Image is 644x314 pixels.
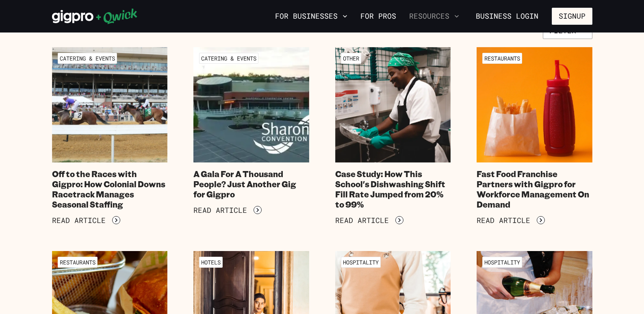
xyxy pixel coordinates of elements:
[193,169,309,199] h4: A Gala For A Thousand People? Just Another Gig for Gigpro
[482,257,522,268] span: Hospitality
[193,47,309,225] a: Catering & EventsA Gala For A Thousand People? Just Another Gig for GigproRead Article
[482,53,522,64] span: Restaurants
[199,53,258,64] span: Catering & Events
[58,53,117,64] span: Catering & Events
[272,9,351,23] button: For Businesses
[341,53,361,64] span: Other
[52,216,106,225] span: Read Article
[193,47,309,163] img: Sky photo of the outside of the Sharonville Convention Center
[406,9,462,23] button: Resources
[477,216,530,225] span: Read Article
[335,216,389,225] span: Read Article
[52,47,168,225] a: Catering & EventsOff to the Races with Gigpro: How Colonial Downs Racetrack Manages Seasonal Staf...
[52,169,168,210] h4: Off to the Races with Gigpro: How Colonial Downs Racetrack Manages Seasonal Staffing
[357,9,399,23] a: For Pros
[469,8,545,25] a: Business Login
[58,257,98,268] span: Restaurants
[552,8,592,25] button: Signup
[335,47,451,225] a: OtherCase Study: How This School's Dishwashing Shift Fill Rate Jumped from 20% to 99%Read Article
[477,47,592,225] a: RestaurantsFast Food Franchise Partners with Gigpro for Workforce Management On DemandRead Article
[477,47,592,163] img: fries and ketchup are popular at this fat food franchise that uses Gigpro to cover supplemental s...
[477,169,592,210] h4: Fast Food Franchise Partners with Gigpro for Workforce Management On Demand
[193,206,247,215] span: Read Article
[52,47,168,163] img: View of Colonial Downs horse race track
[335,47,451,163] img: Case Study: How This School's Dishwashing Shift Fill Rate Jumped from 20% to 99%
[199,257,223,268] span: Hotels
[335,169,451,210] h4: Case Study: How This School's Dishwashing Shift Fill Rate Jumped from 20% to 99%
[341,257,381,268] span: Hospitality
